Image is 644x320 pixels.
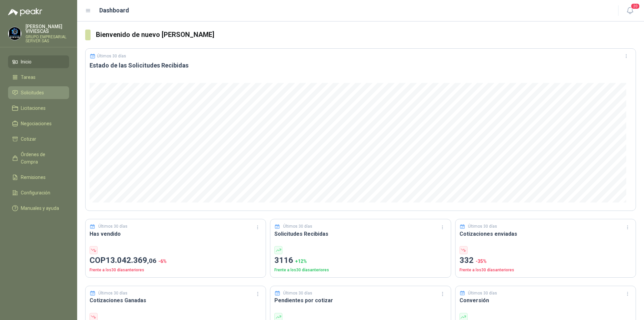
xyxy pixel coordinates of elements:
a: Remisiones [8,171,69,184]
h3: Conversión [460,296,632,305]
span: ,06 [147,257,156,265]
img: Logo peakr [8,8,42,16]
p: Últimos 30 días [98,223,127,230]
h3: Cotizaciones Ganadas [90,296,262,305]
span: Inicio [21,58,32,65]
span: Negociaciones [21,120,52,127]
span: -35 % [476,259,487,264]
p: Últimos 30 días [97,54,126,58]
a: Cotizar [8,133,69,145]
p: Frente a los 30 días anteriores [90,267,262,273]
a: Órdenes de Compra [8,148,69,168]
span: 20 [631,3,640,9]
p: Últimos 30 días [98,290,127,296]
h3: Cotizaciones enviadas [460,230,632,238]
span: Solicitudes [21,89,44,96]
span: Manuales y ayuda [21,204,59,212]
h3: Solicitudes Recibidas [274,230,446,238]
a: Solicitudes [8,86,69,99]
p: Últimos 30 días [468,290,497,296]
span: Remisiones [21,174,46,181]
h3: Has vendido [90,230,262,238]
span: Tareas [21,74,36,81]
h1: Dashboard [99,6,129,15]
p: Últimos 30 días [283,290,312,296]
span: Cotizar [21,135,36,143]
button: 20 [624,5,636,17]
p: Frente a los 30 días anteriores [274,267,446,273]
a: Inicio [8,55,69,68]
a: Negociaciones [8,117,69,130]
p: 3116 [274,254,446,267]
a: Licitaciones [8,102,69,115]
span: 13.042.369 [106,256,156,265]
p: COP [90,254,262,267]
span: + 12 % [295,259,307,264]
a: Configuración [8,186,69,199]
h3: Pendientes por cotizar [274,296,446,305]
a: Manuales y ayuda [8,202,69,215]
img: Company Logo [8,27,21,40]
p: GRUPO EMPRESARIAL SERVER SAS [25,35,69,43]
h3: Estado de las Solicitudes Recibidas [90,61,632,70]
p: Últimos 30 días [468,223,497,230]
p: Últimos 30 días [283,223,312,230]
span: Órdenes de Compra [21,151,63,166]
span: Licitaciones [21,104,46,112]
p: 332 [460,254,632,267]
span: Configuración [21,189,50,196]
p: [PERSON_NAME] VIVIESCAS [25,24,69,34]
a: Tareas [8,71,69,84]
p: Frente a los 30 días anteriores [460,267,632,273]
span: -6 % [158,259,167,264]
h3: Bienvenido de nuevo [PERSON_NAME] [96,30,636,40]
